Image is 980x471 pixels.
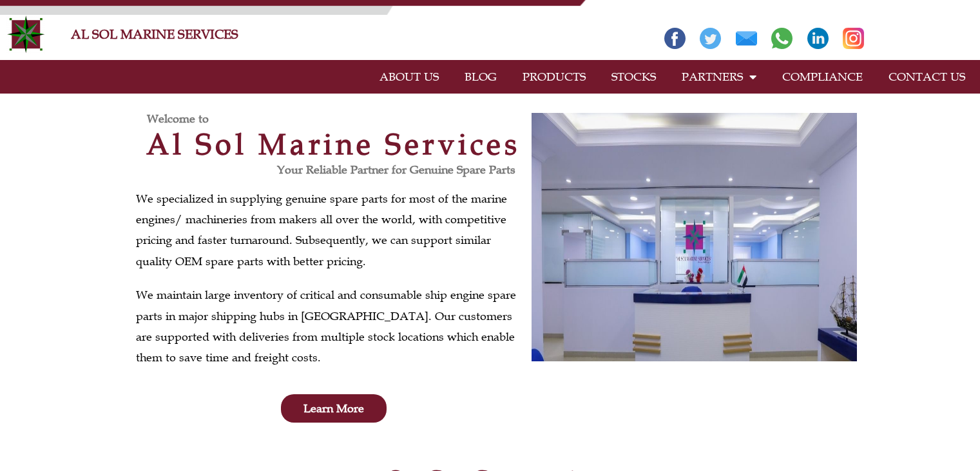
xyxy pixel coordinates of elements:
[147,113,532,125] h3: Welcome to
[136,130,532,159] h2: Al Sol Marine Services
[510,62,599,92] a: PRODUCTS
[303,403,364,414] span: Learn More
[367,62,452,92] a: ABOUT US
[136,285,525,368] p: We maintain large inventory of critical and consumable ship engine spare parts in major shipping ...
[599,62,669,92] a: STOCKS
[281,394,387,423] a: Learn More
[669,62,769,92] a: PARTNERS
[452,62,510,92] a: BLOG
[136,188,525,272] p: We specialized in supplying genuine spare parts for most of the marine engines/ machineries from ...
[6,15,45,54] img: Alsolmarine-logo
[136,164,515,175] h3: Your Reliable Partner for Genuine Spare Parts
[876,62,978,92] a: CONTACT US
[71,26,238,42] a: AL SOL MARINE SERVICES
[769,62,876,92] a: COMPLIANCE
